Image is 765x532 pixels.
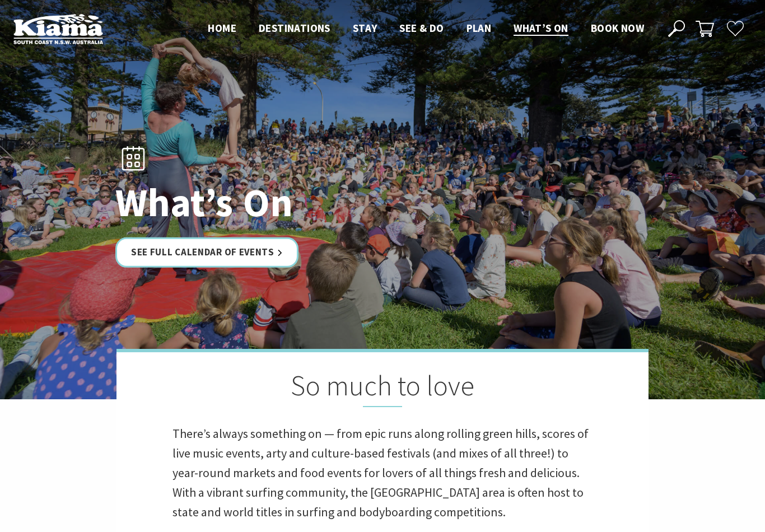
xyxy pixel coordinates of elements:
[467,21,492,35] span: Plan
[399,21,444,35] span: See & Do
[115,237,298,267] a: See Full Calendar of Events
[197,20,655,38] nav: Main Menu
[172,369,593,407] h2: So much to love
[172,424,593,522] p: There’s always something on — from epic runs along rolling green hills, scores of live music even...
[591,21,644,35] span: Book now
[259,21,330,35] span: Destinations
[13,13,103,44] img: Kiama Logo
[115,181,432,224] h1: What’s On
[208,21,236,35] span: Home
[514,21,568,35] span: What’s On
[353,21,377,35] span: Stay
